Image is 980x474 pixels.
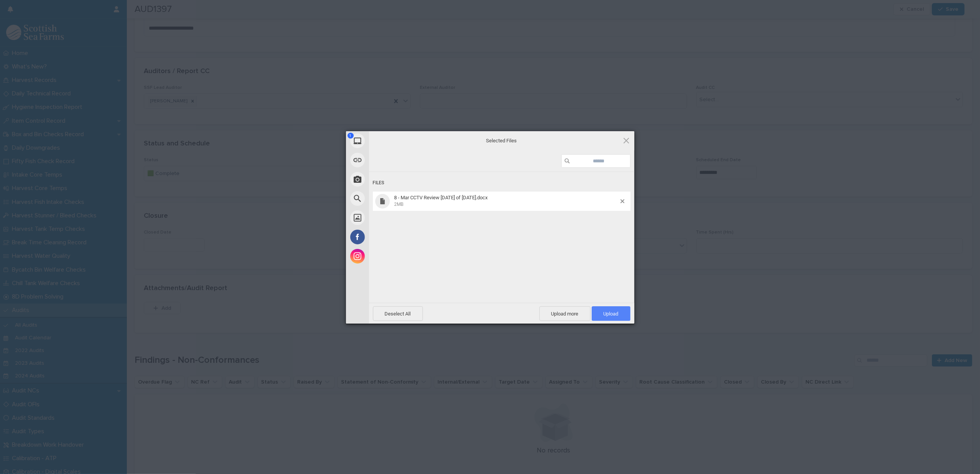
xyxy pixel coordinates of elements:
[348,133,354,139] span: 1
[392,195,621,207] span: 8 - Mar CCTV Review 18.08.25 of 18.08.25.docx
[373,306,423,321] span: Deselect All
[622,136,631,145] span: Click here or hit ESC to close picker
[394,202,404,207] span: 2MB
[425,137,579,144] span: Selected Files
[346,170,438,189] div: Take Photo
[346,208,438,227] div: Unsplash
[346,247,438,266] div: Instagram
[539,306,591,321] span: Upload more
[373,176,631,190] div: Files
[346,227,438,247] div: Facebook
[394,195,488,200] span: 8 - Mar CCTV Review [DATE] of [DATE].docx
[604,311,619,317] span: Upload
[346,150,438,170] div: Link (URL)
[346,189,438,208] div: Web Search
[592,306,631,321] span: Upload
[346,131,438,150] div: My Device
